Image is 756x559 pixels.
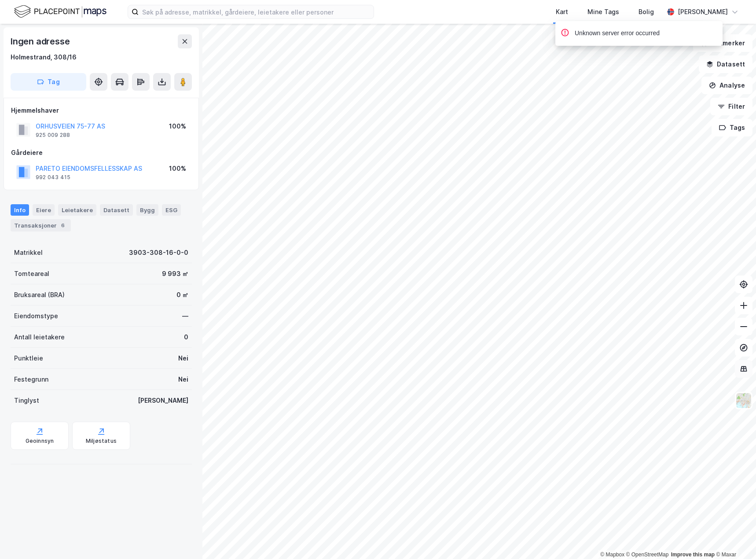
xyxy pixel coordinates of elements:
div: 3903-308-16-0-0 [129,247,188,258]
a: Improve this map [671,552,715,558]
button: Filter [710,98,752,115]
div: Nei [178,374,188,385]
div: Miljøstatus [86,438,117,445]
div: Bruksareal (BRA) [14,290,65,300]
div: — [182,311,188,321]
div: Matrikkel [14,247,43,258]
img: logo.f888ab2527a4732fd821a326f86c7f29.svg [14,4,106,19]
div: 925 009 288 [36,132,70,139]
div: 0 ㎡ [176,290,188,300]
div: Geoinnsyn [26,438,54,445]
div: 0 [184,332,188,342]
button: Tags [712,119,752,136]
div: Kart [556,7,568,17]
div: 100% [169,121,186,132]
div: 6 [59,221,67,230]
div: 100% [169,163,186,174]
div: [PERSON_NAME] [678,7,728,17]
div: Unknown server error occurred [575,28,660,39]
div: Bygg [136,204,158,216]
div: 992 043 415 [36,174,70,181]
div: Eiendomstype [14,311,58,321]
div: Tomteareal [14,268,49,279]
div: [PERSON_NAME] [138,395,188,406]
img: Z [735,392,752,409]
div: Ingen adresse [11,34,71,48]
div: Transaksjoner [11,219,71,232]
input: Søk på adresse, matrikkel, gårdeiere, leietakere eller personer [139,5,374,18]
div: Eiere [33,204,55,216]
div: Datasett [100,204,133,216]
button: Analyse [701,77,752,94]
button: Tag [11,73,86,91]
div: 9 993 ㎡ [162,268,188,279]
div: Info [11,204,29,216]
div: Kontrollprogram for chat [712,517,756,559]
div: Hjemmelshaver [11,105,191,116]
a: Mapbox [600,552,624,558]
div: Holmestrand, 308/16 [11,52,77,63]
div: Gårdeiere [11,147,191,158]
button: Datasett [699,55,752,73]
iframe: Chat Widget [712,517,756,559]
div: Bolig [639,7,654,17]
a: OpenStreetMap [626,552,669,558]
div: Mine Tags [587,7,619,17]
div: Nei [178,353,188,364]
div: Leietakere [58,204,96,216]
div: Tinglyst [14,395,39,406]
div: Festegrunn [14,374,48,385]
div: ESG [162,204,181,216]
div: Punktleie [14,353,43,364]
div: Antall leietakere [14,332,65,342]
